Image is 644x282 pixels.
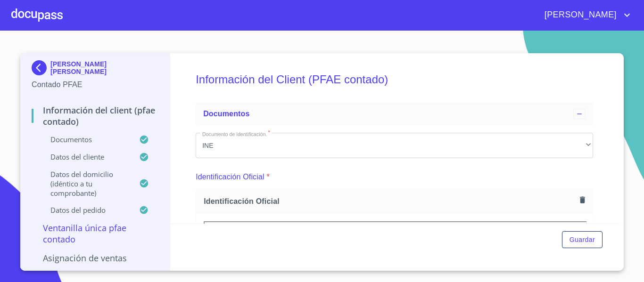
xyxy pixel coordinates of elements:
button: Guardar [562,231,603,249]
div: Documentos [196,103,593,125]
p: [PERSON_NAME] [PERSON_NAME] [50,60,158,75]
div: INE [196,133,593,158]
p: Información del Client (PFAE contado) [32,105,158,127]
p: Asignación de Ventas [32,252,158,264]
span: [PERSON_NAME] [537,8,621,23]
span: Identificación Oficial [204,196,576,206]
p: Datos del domicilio (idéntico a tu comprobante) [32,169,139,198]
h5: Información del Client (PFAE contado) [196,60,593,99]
p: Contado PFAE [32,79,158,90]
p: Datos del pedido [32,205,139,215]
p: Datos del cliente [32,152,139,161]
span: Documentos [203,110,249,118]
p: Documentos [32,135,139,144]
button: account of current user [537,8,633,23]
p: Ventanilla única PFAE contado [32,222,158,245]
p: Identificación Oficial [196,171,264,183]
span: Guardar [570,234,595,246]
div: [PERSON_NAME] [PERSON_NAME] [32,60,158,79]
img: Docupass spot blue [32,60,50,75]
